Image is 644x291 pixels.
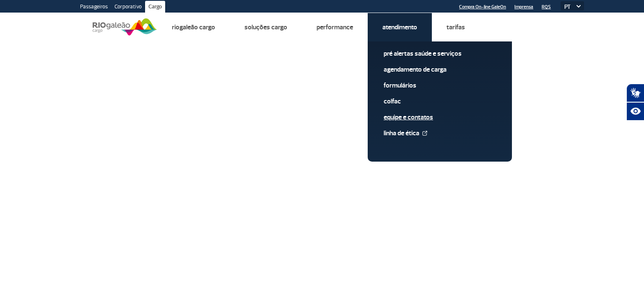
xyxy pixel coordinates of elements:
[384,113,496,122] a: Equipe e Contatos
[384,129,496,138] a: Linha de Ética
[447,23,465,31] a: Tarifas
[514,4,533,10] a: Imprensa
[422,131,427,136] img: External Link Icon
[542,4,551,10] a: RQS
[384,49,496,58] a: Pré alertas Saúde e Serviços
[626,84,644,102] button: Abrir tradutor de língua de sinais.
[384,81,496,90] a: Formulários
[244,23,287,31] a: Soluções Cargo
[626,84,644,121] div: Plugin de acessibilidade da Hand Talk.
[111,1,145,14] a: Corporativo
[459,4,506,10] a: Compra On-line GaleOn
[317,23,353,31] a: Performance
[382,23,417,31] a: Atendimento
[626,102,644,121] button: Abrir recursos assistivos.
[77,1,111,14] a: Passageiros
[384,97,496,106] a: Colfac
[145,1,165,14] a: Cargo
[172,23,215,31] a: Riogaleão Cargo
[384,65,496,74] a: Agendamento de Carga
